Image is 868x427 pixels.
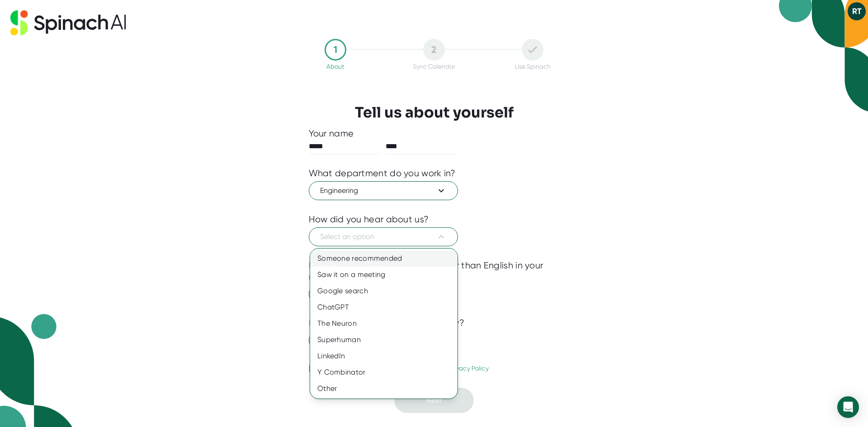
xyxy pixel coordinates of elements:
div: ChatGPT [310,299,458,315]
div: Someone recommended [310,250,458,267]
div: Other [310,380,458,397]
div: Y Combinator [310,364,458,380]
div: Saw it on a meeting [310,267,458,283]
div: The Neuron [310,315,458,332]
div: Superhuman [310,332,458,348]
div: LinkedIn [310,348,458,364]
div: Open Intercom Messenger [837,396,859,418]
div: Google search [310,283,458,299]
